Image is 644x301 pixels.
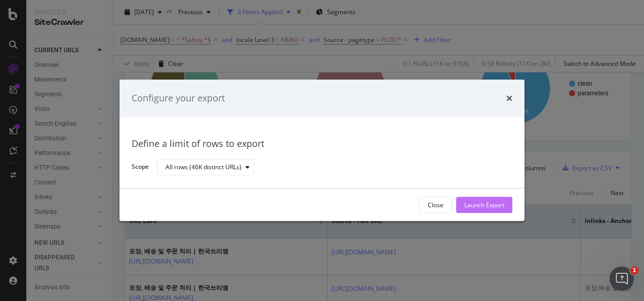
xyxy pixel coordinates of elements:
[119,80,525,221] div: modal
[132,163,149,174] label: Scope
[419,197,452,213] button: Close
[132,137,512,150] div: Define a limit of rows to export
[157,159,254,175] button: All rows (46K distinct URLs)
[428,201,444,209] div: Close
[506,92,512,105] div: times
[610,267,634,291] iframe: Intercom live chat
[132,92,225,105] div: Configure your export
[630,267,638,275] span: 1
[456,197,512,213] button: Launch Export
[166,164,241,170] div: All rows (46K distinct URLs)
[464,201,504,209] div: Launch Export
